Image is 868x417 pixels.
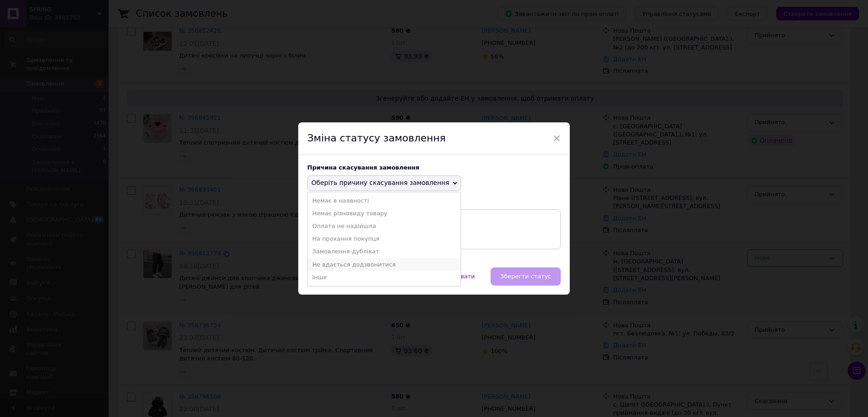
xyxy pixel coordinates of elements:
[553,131,561,146] span: ×
[308,271,461,284] li: Інше
[308,207,461,220] li: Немає різновиду товару
[307,164,561,171] div: Причина скасування замовлення
[308,233,461,245] li: На прохання покупця
[308,258,461,271] li: Не вдається додзвонитися
[311,179,449,186] span: Оберіть причину скасування замовлення
[308,245,461,258] li: Замовлення-дублікат
[308,194,461,207] li: Немає в наявності
[298,122,570,155] div: Зміна статусу замовлення
[308,220,461,233] li: Оплата не надійшла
